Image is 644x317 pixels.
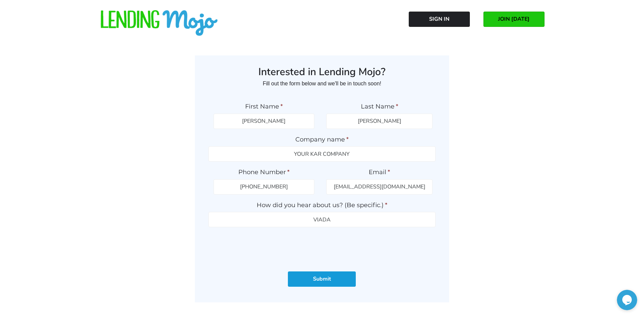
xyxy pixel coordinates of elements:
[208,66,436,79] h3: Interested in Lending Mojo?
[208,136,436,144] label: Company name
[409,12,470,27] a: Sign In
[288,271,356,287] input: Submit
[100,10,219,37] img: lm-horizontal-logo
[208,78,436,89] p: Fill out the form below and we'll be in touch soon!
[214,103,314,111] label: First Name
[498,16,530,22] span: JOIN [DATE]
[617,290,637,310] iframe: chat widget
[326,103,433,111] label: Last Name
[270,234,373,261] iframe: reCAPTCHA
[429,16,449,22] span: Sign In
[208,201,436,209] label: How did you hear about us? (Be specific.)
[214,168,314,176] label: Phone Number
[483,12,545,27] a: JOIN [DATE]
[326,168,433,176] label: Email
